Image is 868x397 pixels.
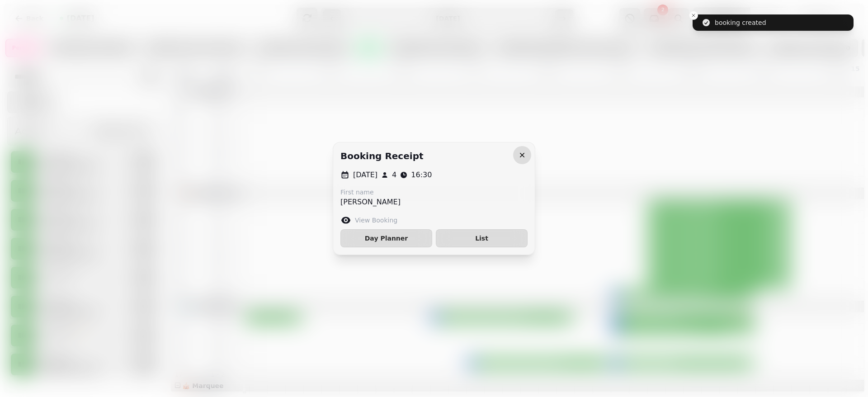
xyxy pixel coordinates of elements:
p: 16:30 [411,170,432,180]
span: Day Planner [348,235,425,241]
span: List [443,235,520,241]
p: [DATE] [353,170,377,180]
p: 4 [392,170,396,180]
p: [PERSON_NAME] [340,197,401,208]
label: First name [340,188,401,197]
button: Day Planner [340,229,432,247]
button: List [436,229,528,247]
h2: Booking receipt [340,150,424,162]
label: View Booking [355,216,397,225]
